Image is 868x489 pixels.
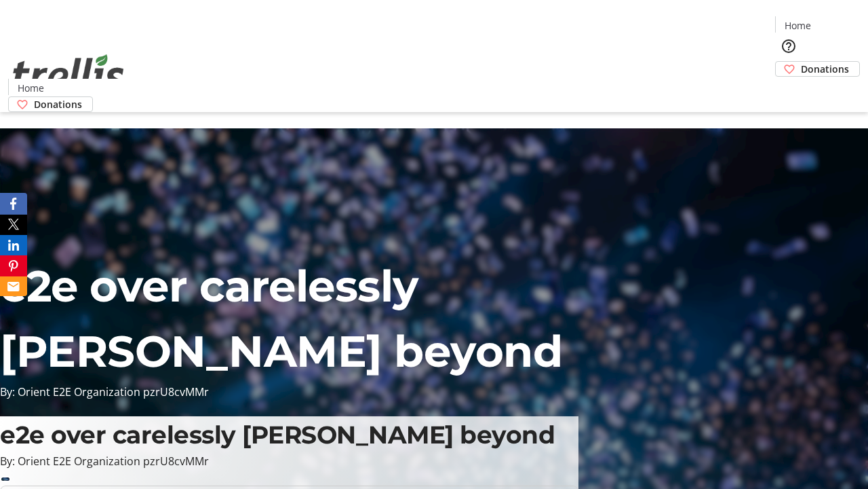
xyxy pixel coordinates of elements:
a: Donations [775,61,860,77]
img: Orient E2E Organization pzrU8cvMMr's Logo [8,39,129,107]
span: Home [785,18,811,33]
a: Home [776,18,819,33]
span: Donations [34,97,82,111]
button: Cart [775,77,802,104]
a: Donations [8,96,93,112]
a: Home [9,81,52,95]
button: Help [775,33,802,60]
span: Home [18,81,44,95]
span: Donations [801,62,849,76]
